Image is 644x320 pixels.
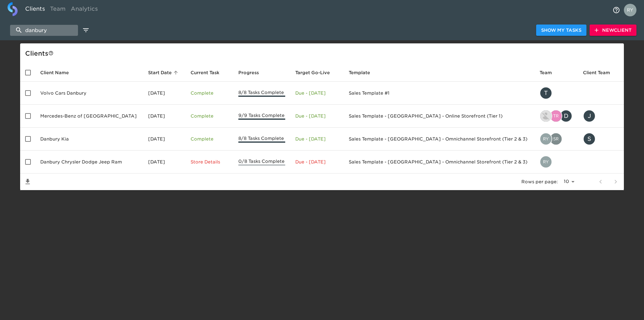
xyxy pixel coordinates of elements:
[295,69,330,76] span: Calculated based on the start date and the duration of all Tasks contained in this Hub.
[540,133,552,145] img: ryan.dale@roadster.com
[540,87,552,99] div: T
[191,69,219,76] span: This is the next Task in this Hub that should be completed
[536,25,586,36] button: Show My Tasks
[233,105,290,128] td: 9/9 Tasks Complete
[624,4,636,16] img: Profile
[583,110,596,122] div: J
[191,136,228,142] p: Complete
[560,177,577,186] select: rows per page
[143,128,186,151] td: [DATE]
[540,87,573,99] div: tracy@roadster.com
[47,2,68,18] a: Team
[191,90,228,96] p: Complete
[595,26,631,34] span: New Client
[344,105,535,128] td: Sales Template - [GEOGRAPHIC_DATA] - Online Storefront (Tier 1)
[541,26,581,34] span: Show My Tasks
[238,69,267,76] span: Progress
[20,63,624,190] table: enhanced table
[609,3,624,18] button: notifications
[540,110,573,122] div: lowell@roadster.com, tristan.walk@roadster.com, david@roadster.com
[35,105,143,128] td: Mercedes-Benz of [GEOGRAPHIC_DATA]
[295,90,339,96] p: Due - [DATE]
[10,25,78,36] input: search
[590,25,636,36] button: NewClient
[550,110,562,122] img: tristan.walk@roadster.com
[344,128,535,151] td: Sales Template - [GEOGRAPHIC_DATA] - Omnichannel Storefront (Tier 2 & 3)
[583,69,618,76] span: Client Team
[48,51,53,56] svg: This is a list of all of your clients and clients shared with you
[191,69,228,76] span: Current Task
[35,128,143,151] td: Danbury Kia
[540,110,552,122] img: lowell@roadster.com
[583,133,619,145] div: ssinardi@danburyauto.com
[583,133,596,145] div: S
[540,156,573,168] div: ryan.dale@roadster.com
[344,82,535,105] td: Sales Template #1
[550,133,562,145] img: srihetha.malgani@cdk.com
[80,25,91,36] button: edit
[143,151,186,174] td: [DATE]
[540,133,573,145] div: ryan.dale@roadster.com, srihetha.malgani@cdk.com
[25,48,621,58] div: Client s
[295,159,339,165] p: Due - [DATE]
[20,174,35,189] button: Save List
[8,2,18,16] img: logo
[233,82,290,105] td: 8/8 Tasks Complete
[560,110,572,122] div: D
[583,110,619,122] div: jmessner@mbofdanbury.com
[35,82,143,105] td: Volvo Cars Danbury
[40,69,77,76] span: Client Name
[540,69,560,76] span: Team
[233,128,290,151] td: 8/8 Tasks Complete
[191,113,228,119] p: Complete
[521,179,558,185] p: Rows per page:
[344,151,535,174] td: Sales Template - [GEOGRAPHIC_DATA] - Omnichannel Storefront (Tier 2 & 3)
[148,69,180,76] span: Start Date
[143,105,186,128] td: [DATE]
[143,82,186,105] td: [DATE]
[295,113,339,119] p: Due - [DATE]
[540,156,552,168] img: ryan.dale@roadster.com
[295,69,338,76] span: Target Go-Live
[295,136,339,142] p: Due - [DATE]
[35,151,143,174] td: Danbury Chrysler Dodge Jeep Ram
[23,2,47,18] a: Clients
[349,69,378,76] span: Template
[233,151,290,174] td: 0/8 Tasks Complete
[68,2,100,18] a: Analytics
[191,159,228,165] p: Store Details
